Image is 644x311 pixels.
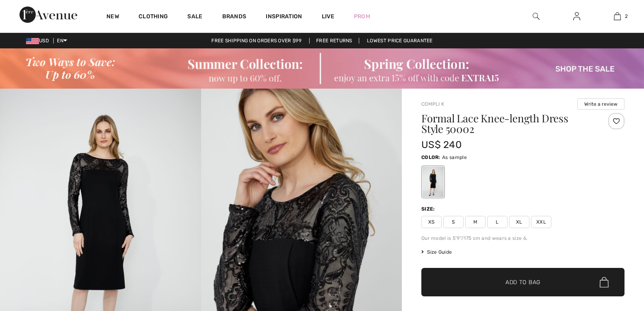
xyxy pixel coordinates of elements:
a: 2 [597,11,637,21]
span: L [487,216,507,228]
div: As sample [423,167,444,197]
a: Free Returns [309,38,359,43]
img: Bag.svg [600,277,609,287]
img: My Bag [614,11,621,21]
a: Live [322,12,334,21]
span: EN [57,38,67,43]
a: Clothing [139,13,168,22]
div: Size: [421,205,437,213]
a: New [106,13,119,22]
a: Brands [222,13,247,22]
span: Size Guide [421,248,452,256]
span: XXL [531,216,551,228]
div: Our model is 5'9"/175 cm and wears a size 6. [421,235,624,242]
span: XL [509,216,529,228]
h1: Formal Lace Knee-length Dress Style 50002 [421,113,591,134]
button: Write a review [577,98,624,110]
span: US$ 240 [421,139,462,150]
a: Prom [354,12,370,21]
span: M [465,216,486,228]
span: USD [26,38,52,43]
span: Add to Bag [505,278,540,287]
img: US Dollar [26,38,39,44]
span: Color: [421,154,440,160]
img: search the website [533,11,540,21]
img: My Info [573,11,580,21]
span: XS [421,216,442,228]
a: Sign In [567,11,587,22]
span: S [443,216,464,228]
button: Add to Bag [421,268,624,296]
a: Compli K [421,101,444,107]
span: As sample [442,154,467,160]
a: Sale [187,13,202,22]
a: Free shipping on orders over $99 [205,38,308,43]
span: Inspiration [266,13,302,22]
img: 1ère Avenue [20,7,77,23]
iframe: Opens a widget where you can chat to one of our agents [592,250,636,270]
span: 2 [625,13,628,20]
a: Lowest Price Guarantee [360,38,439,43]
